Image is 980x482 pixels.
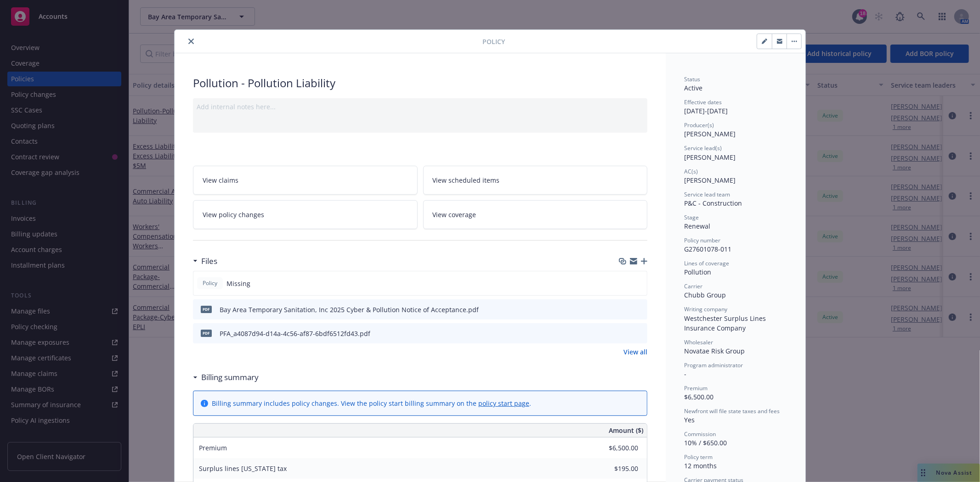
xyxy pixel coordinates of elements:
span: Policy [482,37,505,46]
span: Newfront will file state taxes and fees [684,407,780,415]
span: 10% / $650.00 [684,438,727,447]
span: Producer(s) [684,121,714,129]
button: download file [621,329,628,338]
a: View all [623,347,647,357]
span: G27601078-011 [684,245,731,253]
div: Billing summary [193,371,259,383]
div: Pollution - Pollution Liability [193,75,647,91]
div: Pollution [684,267,787,277]
span: Missing [227,279,250,288]
span: View claims [203,175,238,185]
span: View policy changes [203,210,264,219]
span: AC(s) [684,168,698,175]
button: preview file [635,305,644,314]
span: Writing company [684,305,727,313]
span: Renewal [684,222,710,230]
div: Bay Area Temporary Sanitation, Inc 2025 Cyber & Pollution Notice of Acceptance.pdf [220,305,479,314]
span: Service lead(s) [684,144,722,152]
span: Program administrator [684,361,743,369]
span: View scheduled items [433,175,500,185]
a: View claims [193,166,418,195]
span: - [684,370,686,378]
span: Status [684,75,700,83]
span: [PERSON_NAME] [684,176,736,185]
span: Policy [201,279,219,287]
span: Policy term [684,453,713,461]
span: Carrier [684,282,702,290]
span: View coverage [433,210,476,219]
div: [DATE] - [DATE] [684,98,787,116]
button: preview file [635,329,644,338]
span: Commission [684,430,716,438]
button: download file [621,305,628,314]
span: Stage [684,213,699,221]
span: Premium [199,443,227,452]
div: Billing summary includes policy changes. View the policy start billing summary on the . [212,398,531,408]
span: Surplus lines [US_STATE] tax [199,464,287,473]
span: [PERSON_NAME] [684,153,736,162]
span: Wholesaler [684,338,713,346]
span: Amount ($) [609,426,643,435]
a: View policy changes [193,200,418,229]
span: $6,500.00 [684,392,714,401]
h3: Files [201,255,217,267]
span: Active [684,84,702,92]
span: Westchester Surplus Lines Insurance Company [684,314,768,332]
div: Files [193,255,217,267]
span: Service lead team [684,191,730,198]
span: pdf [201,306,212,313]
span: P&C - Construction [684,199,742,207]
input: 0.00 [584,462,644,476]
span: Novatae Risk Group [684,347,745,355]
span: Yes [684,415,695,424]
span: 12 months [684,461,717,470]
span: Policy number [684,236,720,244]
div: Add internal notes here... [197,102,644,112]
span: Chubb Group [684,291,726,299]
span: Lines of coverage [684,259,729,267]
a: View scheduled items [423,166,648,195]
button: close [186,36,197,47]
span: Effective dates [684,98,722,106]
input: 0.00 [584,441,644,455]
span: pdf [201,330,212,336]
a: policy start page [478,399,529,408]
h3: Billing summary [201,371,259,383]
a: View coverage [423,200,648,229]
div: PFA_a4087d94-d14a-4c56-af87-6bdf6512fd43.pdf [220,329,370,338]
span: Premium [684,384,708,392]
span: [PERSON_NAME] [684,129,736,138]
